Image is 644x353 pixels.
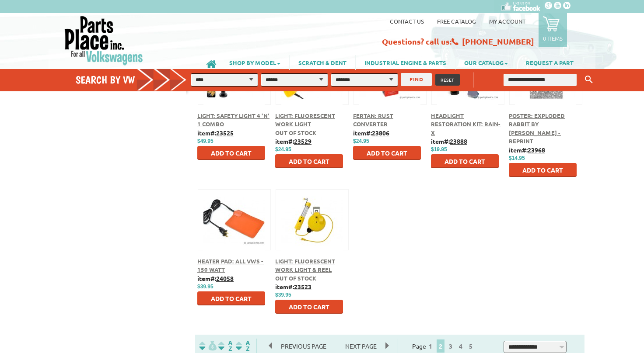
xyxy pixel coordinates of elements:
[217,341,234,351] img: Sort by Headline
[356,55,455,70] a: INDUSTRIAL ENGINE & PARTS
[455,55,517,70] a: OUR CATALOG
[275,146,291,152] span: $24.95
[269,342,336,350] a: Previous Page
[398,339,490,353] div: Page
[435,74,460,86] button: RESET
[275,137,311,145] b: item#:
[197,291,265,305] button: Add to Cart
[234,341,252,351] img: Sort by Sales Rank
[437,339,444,353] span: 2
[450,137,467,145] u: 23888
[390,17,424,25] a: Contact us
[275,300,343,314] button: Add to Cart
[353,129,389,137] b: item#:
[401,73,432,86] button: FIND
[275,292,291,298] span: $39.95
[76,73,196,86] h4: Search by VW
[197,112,269,128] a: Light: Safety Light 4 'n' 1 Combo
[197,257,264,273] a: Heater Pad: All VWs - 150 Watt
[353,138,369,144] span: $24.95
[275,154,343,168] button: Add to Cart
[509,112,565,145] a: Poster: Exploded Rabbit by [PERSON_NAME] - Reprint
[294,137,311,145] u: 23529
[272,339,335,353] span: Previous Page
[220,55,289,70] a: SHOP BY MODEL
[275,129,316,136] span: Out of stock
[582,73,595,87] button: Keyword Search
[211,294,252,302] span: Add to Cart
[294,283,311,291] u: 23523
[199,341,217,351] img: filterpricelow.svg
[211,149,252,157] span: Add to Cart
[197,129,234,137] b: item#:
[290,55,355,70] a: SCRATCH & DENT
[216,274,234,282] u: 24058
[441,76,455,83] span: RESET
[353,146,421,160] button: Add to Cart
[444,157,485,165] span: Add to Cart
[489,17,525,25] a: My Account
[197,138,213,144] span: $49.95
[367,149,407,157] span: Add to Cart
[197,146,265,160] button: Add to Cart
[353,112,393,128] a: Fertan: Rust Converter
[509,163,577,177] button: Add to Cart
[372,129,389,137] u: 23806
[447,342,455,350] a: 3
[336,339,385,353] span: Next Page
[289,157,329,165] span: Add to Cart
[522,166,563,174] span: Add to Cart
[509,155,525,161] span: $14.95
[216,129,234,137] u: 23525
[275,112,335,128] a: Light: Fluorescent Work Light
[528,146,545,154] u: 23968
[336,342,385,350] a: Next Page
[289,303,329,311] span: Add to Cart
[509,146,545,154] b: item#:
[275,274,316,282] span: Out of stock
[539,13,567,47] a: 0 items
[275,283,311,291] b: item#:
[431,154,499,168] button: Add to Cart
[431,112,501,136] a: Headlight Restoration Kit: Rain-X
[517,55,582,70] a: REQUEST A PART
[431,146,447,152] span: $19.95
[64,15,144,66] img: Parts Place Inc!
[457,342,465,350] a: 4
[431,137,467,145] b: item#:
[467,342,475,350] a: 5
[427,342,434,350] a: 1
[543,35,563,42] p: 0 items
[437,17,476,25] a: Free Catalog
[197,274,234,282] b: item#:
[275,257,335,273] a: Light: Fluorescent Work Light & Reel
[197,284,213,290] span: $39.95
